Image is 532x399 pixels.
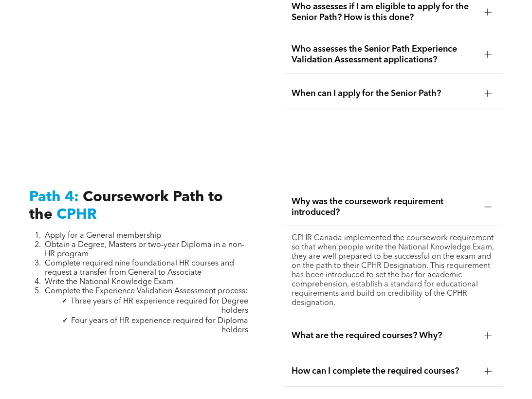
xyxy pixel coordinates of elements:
[292,366,477,377] span: How can I complete the required courses?
[29,190,223,222] span: Coursework Path to the
[29,190,79,205] span: Path 4:
[45,232,161,240] span: Apply for a General membership
[45,278,173,286] span: Write the National Knowledge Exam
[45,241,244,258] span: Obtain a Degree, Masters or two-year Diploma in a non-HR program
[45,260,234,277] span: Complete required nine foundational HR courses and request a transfer from General to Associate
[71,298,248,315] span: Three years of HR experience required for Degree holders
[292,330,477,341] span: What are the required courses? Why?
[292,196,477,218] span: Why was the coursework requirement introduced?
[292,44,477,65] span: Who assesses the Senior Path Experience Validation Assessment applications?
[292,234,495,308] p: CPHR Canada implemented the coursework requirement so that when people write the National Knowled...
[45,287,248,295] span: Complete the Experience Validation Assessment process:
[292,1,477,23] span: Who assesses if I am eligible to apply for the Senior Path? How is this done?
[71,317,248,334] span: Four years of HR experience required for Diploma holders
[56,208,97,222] span: CPHR
[292,88,477,99] span: When can I apply for the Senior Path?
